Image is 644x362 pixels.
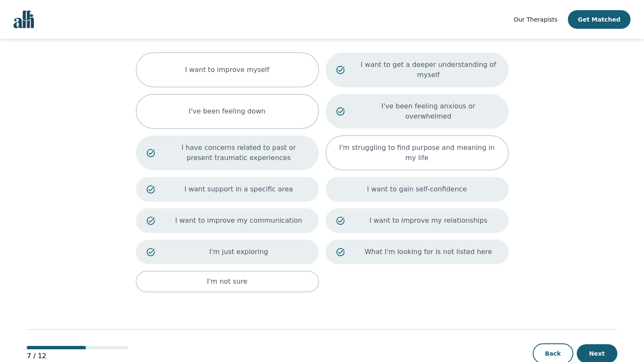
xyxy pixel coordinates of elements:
p: I want to get a deeper understanding of myself [359,60,498,80]
p: I want to gain self-confidence [367,184,467,194]
p: I want to improve myself [185,65,269,75]
p: I'm struggling to find purpose and meaning in my life [336,143,498,163]
a: Our Therapists [514,14,557,25]
p: I've been feeling anxious or overwhelmed [359,101,498,122]
p: I want to improve my communication [169,216,308,226]
button: Get Matched [568,10,630,29]
span: Our Therapists [514,16,557,23]
p: I have concerns related to past or present traumatic experiences [169,143,308,163]
p: What I'm looking for is not listed here [359,247,498,257]
p: I want support in a specific area [169,184,308,194]
p: 7 / 12 [27,351,128,361]
p: I've been feeling down [189,106,265,116]
img: alli logo [14,11,34,28]
p: I'm not sure [207,276,248,287]
p: I'm just exploring [169,247,308,257]
p: I want to improve my relationships [359,216,498,226]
